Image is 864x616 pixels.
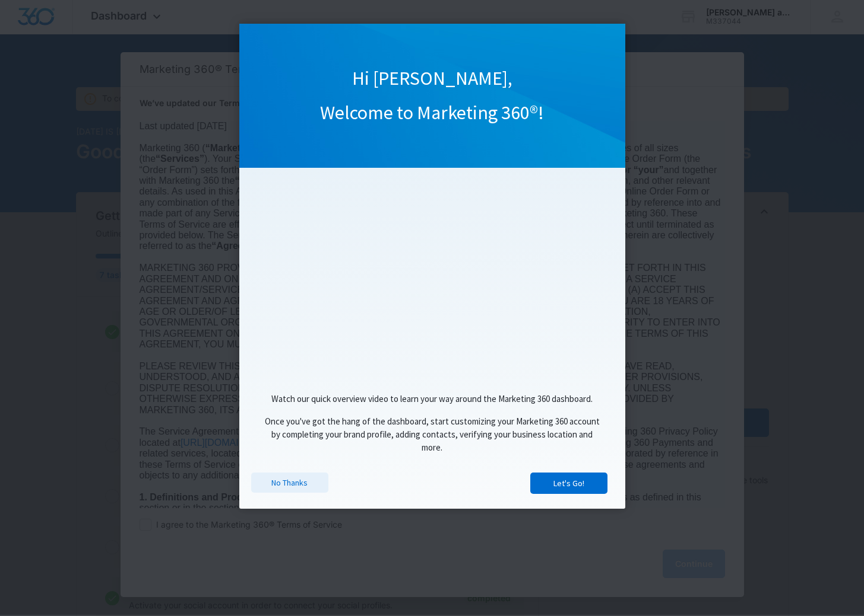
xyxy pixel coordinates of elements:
h1: Hi [PERSON_NAME], [239,66,625,91]
a: Let's Go! [530,473,607,494]
span: Once you've got the hang of the dashboard, start customizing your Marketing 360 account by comple... [265,416,600,454]
span: Watch our quick overview video to learn your way around the Marketing 360 dashboard. [271,393,593,404]
a: No Thanks [251,473,328,493]
h1: Welcome to Marketing 360®! [239,101,625,126]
